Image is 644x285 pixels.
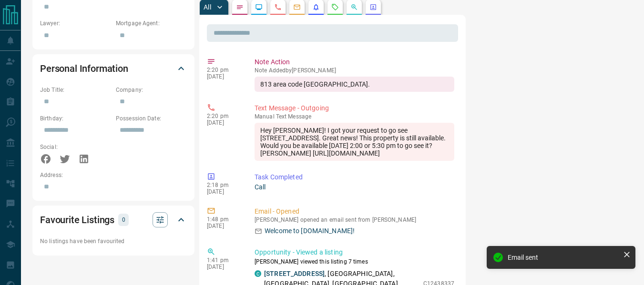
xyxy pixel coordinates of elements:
[293,3,301,11] svg: Emails
[207,264,240,270] p: [DATE]
[255,257,454,266] p: [PERSON_NAME] viewed this listing 7 times
[236,3,244,11] svg: Notes
[40,57,187,80] div: Personal Information
[274,3,282,11] svg: Calls
[350,3,358,11] svg: Opportunities
[207,223,240,229] p: [DATE]
[116,114,187,123] p: Possession Date:
[40,208,187,231] div: Favourite Listings0
[116,19,187,28] p: Mortgage Agent:
[40,212,114,227] h2: Favourite Listings
[207,119,240,126] p: [DATE]
[255,67,454,74] p: Note Added by [PERSON_NAME]
[255,77,454,92] div: 813 area code [GEOGRAPHIC_DATA].
[207,216,240,223] p: 1:48 pm
[204,4,211,10] p: All
[255,3,263,11] svg: Lead Browsing Activity
[331,3,339,11] svg: Requests
[369,3,377,11] svg: Agent Actions
[255,270,261,277] div: condos.ca
[255,182,454,192] p: Call
[255,103,454,113] p: Text Message - Outgoing
[255,57,454,67] p: Note Action
[255,123,454,161] div: Hey [PERSON_NAME]! I got your request to go see [STREET_ADDRESS]. Great news! This property is st...
[40,86,111,94] p: Job Title:
[255,172,454,182] p: Task Completed
[40,114,111,123] p: Birthday:
[121,215,126,225] p: 0
[255,216,454,223] p: [PERSON_NAME] opened an email sent from [PERSON_NAME]
[207,257,240,264] p: 1:41 pm
[40,143,111,151] p: Social:
[255,113,454,120] p: Text Message
[207,113,240,119] p: 2:20 pm
[40,61,128,76] h2: Personal Information
[40,19,111,28] p: Lawyer:
[207,188,240,195] p: [DATE]
[255,247,454,257] p: Opportunity - Viewed a listing
[508,254,619,261] div: Email sent
[116,86,187,94] p: Company:
[265,226,355,236] p: Welcome to [DOMAIN_NAME]!
[40,171,187,179] p: Address:
[207,67,240,73] p: 2:20 pm
[207,182,240,188] p: 2:18 pm
[255,113,275,120] span: manual
[264,270,325,277] a: [STREET_ADDRESS]
[255,206,454,216] p: Email - Opened
[40,237,187,246] p: No listings have been favourited
[207,73,240,80] p: [DATE]
[312,3,320,11] svg: Listing Alerts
